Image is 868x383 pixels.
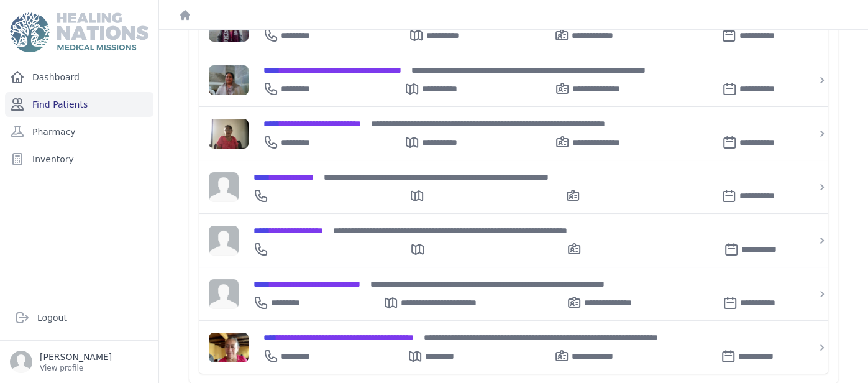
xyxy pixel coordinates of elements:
img: HQ5X1+QIJVeI92w3A2EY6KKynxNejCVX1ApB4P8HXGyXfBK9AZoAAAAldEVYdGRhdGU6Y3JlYXRlADIwMjQtMDEtMTBUMDM6M... [209,65,249,95]
img: person-242608b1a05df3501eefc295dc1bc67a.jpg [209,172,239,202]
img: person-242608b1a05df3501eefc295dc1bc67a.jpg [209,279,239,309]
p: [PERSON_NAME] [40,351,112,363]
a: Find Patients [5,92,153,117]
a: Pharmacy [5,119,153,144]
img: person-242608b1a05df3501eefc295dc1bc67a.jpg [209,226,239,256]
a: Dashboard [5,65,153,90]
img: ZAAAAJXRFWHRkYXRlOm1vZGlmeQAyMDIzLTEyLTE0VDAwOjU4OjI5KzAwOjAws8BnZQAAAABJRU5ErkJggg== [209,333,249,362]
a: [PERSON_NAME] View profile [10,351,148,373]
a: Logout [10,305,148,330]
p: View profile [40,363,112,373]
a: Inventory [5,147,153,172]
img: MQ43ZgDx80PUMgu3BZ7gPfZwzsYUjIcP73Fzu6uT9P8HTv8cwKksWjYAAAAldEVYdGRhdGU6Y3JlYXRlADIwMjUtMDYtMTJUM... [209,119,249,149]
img: Medical Missions EMR [10,12,148,52]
